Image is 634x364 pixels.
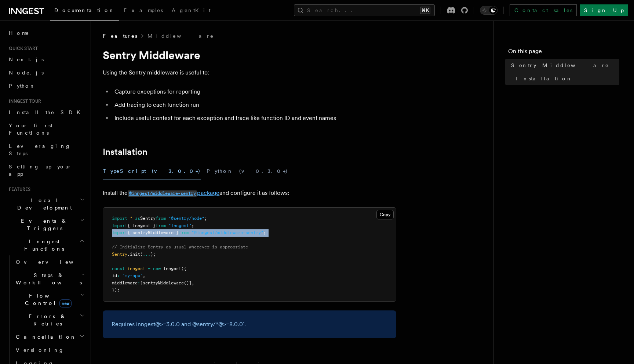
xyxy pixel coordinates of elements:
span: Documentation [54,7,115,13]
span: ()] [184,280,192,285]
span: ... [143,252,150,257]
span: ; [192,223,194,228]
span: new [153,266,161,271]
span: from [156,216,166,221]
span: Installation [515,75,572,82]
kbd: ⌘K [420,7,430,14]
a: Your first Functions [6,119,86,139]
span: { Inngest } [127,223,156,228]
span: Examples [124,7,163,13]
a: Sign Up [580,4,628,16]
a: Node.js [6,66,86,79]
span: sentryMiddleware [143,280,184,285]
span: Steps & Workflows [13,272,82,286]
span: Home [9,29,29,37]
button: Cancellation [13,330,86,343]
span: Cancellation [13,333,76,341]
button: TypeScript (v3.0.0+) [103,163,201,179]
span: import [112,223,127,228]
span: }); [112,287,120,292]
span: "@sentry/node" [168,216,204,221]
span: Install the SDK [9,109,85,115]
a: Installation [103,147,147,157]
span: { sentryMiddleware } [127,230,179,235]
a: Versioning [13,343,86,357]
span: // Initialize Sentry as usual wherever is appropriate [112,244,248,250]
a: Overview [13,255,86,269]
button: Flow Controlnew [13,289,86,310]
a: AgentKit [167,2,215,20]
span: id [112,273,117,278]
a: Installation [513,72,619,85]
span: inngest [127,266,145,271]
a: Contact sales [510,4,577,16]
p: Using the Sentry middleware is useful to: [103,68,396,78]
span: Inngest Functions [6,238,79,252]
a: Python [6,79,86,92]
span: Versioning [16,347,64,353]
span: ); [150,252,156,257]
span: middleware [112,280,138,285]
span: Next.js [9,57,44,62]
span: ; [204,216,207,221]
span: Node.js [9,70,44,76]
span: : [138,280,140,285]
span: Sentry Middleware [511,62,609,69]
li: Add tracing to each function run [112,100,396,110]
span: Events & Triggers [6,217,80,232]
span: Python [9,83,36,89]
button: Steps & Workflows [13,269,86,289]
a: Documentation [50,2,119,21]
span: from [179,230,189,235]
span: Setting up your app [9,164,72,177]
a: Home [6,26,86,40]
span: Errors & Retries [13,313,80,327]
p: Requires inngest@>=3.0.0 and @sentry/*@>=8.0.0`. [112,319,387,330]
span: Leveraging Steps [9,143,71,156]
a: Install the SDK [6,106,86,119]
span: import [112,230,127,235]
span: import [112,216,127,221]
button: Toggle dark mode [480,6,498,15]
span: Local Development [6,197,80,211]
span: [ [140,280,143,285]
li: Include useful context for each exception and trace like function ID and event names [112,113,396,123]
span: .init [127,252,140,257]
li: Capture exceptions for reporting [112,87,396,97]
span: Features [6,186,30,192]
h4: On this page [508,47,619,59]
span: new [59,299,72,307]
span: , [192,280,194,285]
a: Sentry Middleware [508,59,619,72]
span: : [117,273,120,278]
span: , [143,273,145,278]
span: Quick start [6,45,38,51]
span: = [148,266,150,271]
span: ({ [181,266,186,271]
button: Search...⌘K [294,4,435,16]
a: Next.js [6,53,86,66]
button: Copy [376,210,394,219]
span: Features [103,32,137,40]
span: "my-app" [122,273,143,278]
a: Middleware [147,32,214,40]
a: Setting up your app [6,160,86,181]
button: Local Development [6,194,86,214]
span: Sentry [112,252,127,257]
button: Inngest Functions [6,235,86,255]
span: Sentry [140,216,156,221]
span: Inngest [163,266,181,271]
button: Python (v0.3.0+) [207,163,288,179]
span: Inngest tour [6,98,41,104]
a: Examples [119,2,167,20]
span: Overview [16,259,91,265]
a: @inngest/middleware-sentrypackage [128,189,219,196]
button: Errors & Retries [13,310,86,330]
a: Leveraging Steps [6,139,86,160]
span: ; [263,230,266,235]
code: @inngest/middleware-sentry [128,190,197,197]
span: from [156,223,166,228]
button: Events & Triggers [6,214,86,235]
span: "inngest" [168,223,192,228]
span: Your first Functions [9,123,52,136]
